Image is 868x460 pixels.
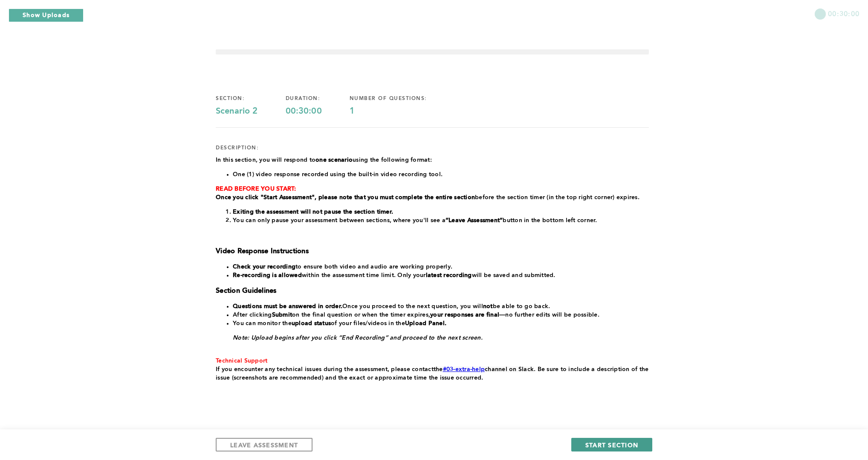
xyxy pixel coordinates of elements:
span: One (1) video response recorded using the built-in video recording tool. [233,171,443,177]
span: START SECTION [585,441,638,449]
strong: one scenario [315,157,353,163]
strong: upload status [292,320,331,326]
li: After clicking on the final question or when the timer expires, —no further edits will be possible. [233,311,649,319]
strong: Upload Panel. [405,320,446,326]
span: channel on Slack [485,366,534,372]
span: . Be sure to include a description of the issue (screenshots are recommended) and the exact or ap... [216,366,651,381]
span: If you encounter any technical issues during the assessment, please contact [216,366,434,372]
div: Scenario 2 [216,106,286,117]
span: Technical Support [216,358,267,364]
div: 1 [350,106,455,117]
div: 00:30:00 [286,106,350,117]
strong: Submit [272,312,292,318]
button: Show Uploads [9,9,84,22]
li: You can only pause your assessment between sections, where you'll see a button in the bottom left... [233,216,649,225]
div: description: [216,145,259,151]
span: 00:30:00 [828,9,859,18]
strong: Once you click "Start Assessment", please note that you must complete the entire section [216,194,475,200]
span: LEAVE ASSESSMENT [230,441,298,449]
strong: latest recording [426,272,472,278]
h3: Section Guidelines [216,287,649,295]
div: duration: [286,95,350,102]
strong: Exiting the assessment will not pause the section timer. [233,209,393,215]
span: using the following format: [353,157,432,163]
span: the [434,366,443,372]
strong: your responses are final [430,312,499,318]
strong: Questions must be answered in order. [233,303,342,309]
li: You can monitor the of your files/videos in the [233,319,649,328]
button: START SECTION [571,438,652,451]
h3: Video Response Instructions [216,247,649,256]
strong: Re-recording is allowed [233,272,302,278]
li: within the assessment time limit. Only your will be saved and submitted. [233,271,649,280]
button: LEAVE ASSESSMENT [216,438,312,451]
em: Note: Upload begins after you click “End Recording” and proceed to the next screen. [233,335,483,341]
strong: Check your recording [233,264,295,270]
a: #03-extra-help [443,366,485,372]
div: section: [216,95,286,102]
strong: READ BEFORE YOU START: [216,186,296,192]
li: to ensure both video and audio are working properly. [233,263,649,271]
strong: “Leave Assessment” [446,217,503,223]
li: Once you proceed to the next question, you will be able to go back. [233,302,649,311]
strong: not [483,303,493,309]
span: In this section, you will respond to [216,157,315,163]
p: before the section timer (in the top right corner) expires. [216,193,649,202]
div: number of questions: [350,95,455,102]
